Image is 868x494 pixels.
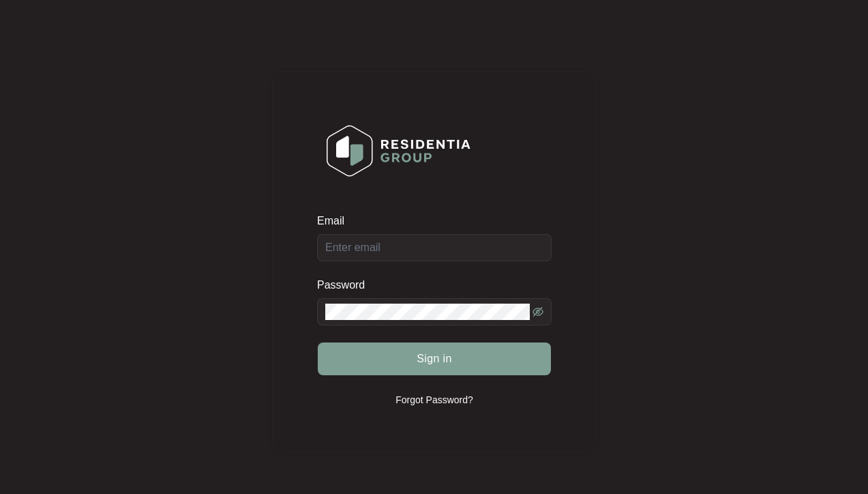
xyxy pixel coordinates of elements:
[318,116,479,186] img: Login Logo
[325,304,530,320] input: Password
[317,234,552,261] input: Email
[533,306,543,317] span: eye-invisible
[318,343,551,375] button: Sign in
[317,214,354,228] label: Email
[417,351,452,367] span: Sign in
[317,278,375,292] label: Password
[395,393,473,407] p: Forgot Password?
